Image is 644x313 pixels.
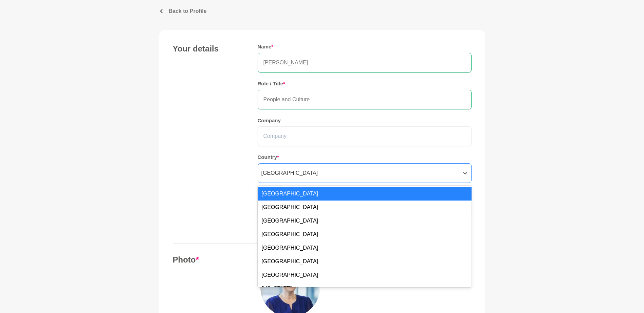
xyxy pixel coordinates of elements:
a: Back to Profile [159,7,485,15]
h5: Role / Title [258,81,472,87]
h5: Country [258,154,472,161]
h5: Company [258,118,472,124]
div: [GEOGRAPHIC_DATA] [258,255,472,268]
div: [GEOGRAPHIC_DATA] [258,268,472,282]
div: [US_STATE] [258,282,472,295]
div: [GEOGRAPHIC_DATA] [258,187,472,201]
input: Role / Title [258,90,472,109]
div: [GEOGRAPHIC_DATA] [261,169,318,177]
div: [GEOGRAPHIC_DATA] [258,241,472,255]
div: [GEOGRAPHIC_DATA] [258,228,472,241]
h4: Photo [173,255,244,265]
div: [GEOGRAPHIC_DATA] [258,201,472,214]
h4: Your details [173,44,244,54]
div: [GEOGRAPHIC_DATA] [258,214,472,228]
p: Back to Profile [169,7,207,15]
input: Name [258,53,472,72]
input: Company [258,126,472,146]
h5: Name [258,44,472,50]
